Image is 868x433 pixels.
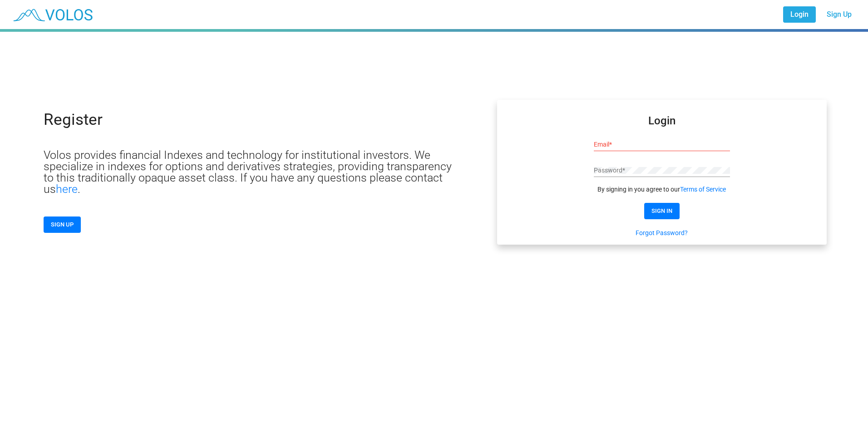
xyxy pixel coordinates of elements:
[783,6,816,23] a: Login
[648,116,676,125] mat-card-title: Login
[44,216,81,233] button: SIGN UP
[44,149,456,195] p: Volos provides financial Indexes and technology for institutional investors. We specialize in ind...
[44,112,103,128] p: Register
[594,185,730,194] div: By signing in you agree to our
[680,185,726,194] a: Terms of Service
[636,228,688,237] a: Forgot Password?
[7,3,97,26] img: blue_transparent.png
[790,10,809,19] span: Login
[644,203,680,219] button: SIGN IN
[827,10,852,19] span: Sign Up
[56,182,78,196] a: here
[651,207,672,214] span: SIGN IN
[51,221,74,228] span: SIGN UP
[819,6,859,23] a: Sign Up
